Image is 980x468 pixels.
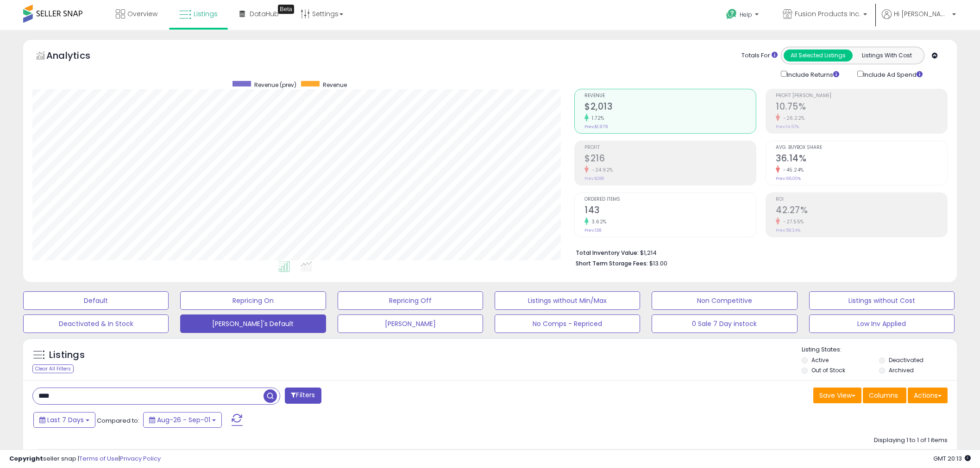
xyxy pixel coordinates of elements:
button: [PERSON_NAME] [338,314,483,333]
small: Prev: $1,979 [584,124,608,129]
span: Last 7 Days [47,415,84,425]
small: Prev: $288 [584,176,604,181]
div: Include Returns [774,69,850,80]
button: Listings without Cost [809,291,955,310]
small: Prev: 138 [584,228,601,233]
span: Columns [869,391,898,400]
a: Terms of Use [79,454,119,463]
span: $13.00 [649,259,667,268]
span: DataHub [250,9,279,18]
h5: Listings [49,349,85,362]
div: Tooltip anchor [278,5,294,14]
label: Active [811,356,829,364]
span: Compared to: [97,416,139,425]
label: Out of Stock [811,366,845,374]
b: Short Term Storage Fees: [576,259,648,267]
h2: 143 [584,205,756,217]
small: -26.22% [780,115,805,122]
button: Aug-26 - Sep-01 [143,412,222,428]
li: $1,214 [576,246,941,258]
span: Revenue (prev) [254,81,296,89]
small: 1.72% [589,115,604,122]
label: Deactivated [889,356,923,364]
div: Totals For [741,51,778,60]
span: Fusion Products Inc. [795,9,861,18]
div: Include Ad Spend [850,69,937,80]
p: Listing States: [802,345,957,354]
button: All Selected Listings [784,49,853,62]
span: ROI [776,197,947,202]
span: Revenue [323,81,347,89]
button: Columns [863,388,906,403]
button: No Comps - Repriced [495,314,640,333]
span: Overview [127,9,157,18]
h2: 10.75% [776,101,947,114]
span: 2025-09-9 20:13 GMT [933,454,971,463]
button: Non Competitive [652,291,797,310]
span: Help [740,11,752,18]
strong: Copyright [9,454,43,463]
button: Repricing Off [338,291,483,310]
button: [PERSON_NAME]'s Default [180,314,326,333]
i: Get Help [726,8,737,20]
button: Save View [813,388,861,403]
span: Profit [PERSON_NAME] [776,93,947,99]
span: Avg. Buybox Share [776,145,947,150]
div: Clear All Filters [32,364,74,373]
button: Last 7 Days [33,412,95,428]
button: Filters [285,388,321,404]
small: Prev: 66.00% [776,176,801,181]
span: Ordered Items [584,197,756,202]
small: 3.62% [589,218,607,225]
label: Archived [889,366,914,374]
b: Total Inventory Value: [576,249,639,257]
h2: $216 [584,153,756,166]
h5: Analytics [46,49,108,64]
small: -24.92% [589,166,613,173]
h2: 36.14% [776,153,947,166]
button: Low Inv Applied [809,314,955,333]
a: Hi [PERSON_NAME] [882,9,956,30]
button: Listings without Min/Max [495,291,640,310]
small: Prev: 14.57% [776,124,799,129]
a: Privacy Policy [120,454,161,463]
button: Listings With Cost [852,49,921,62]
button: Repricing On [180,291,326,310]
small: Prev: 58.34% [776,228,800,233]
span: Revenue [584,93,756,99]
span: Listings [194,9,218,18]
div: Displaying 1 to 1 of 1 items [874,436,948,445]
small: -27.55% [780,218,804,225]
a: Help [719,1,768,30]
button: Deactivated & In Stock [23,314,169,333]
button: Actions [908,388,948,403]
span: Profit [584,145,756,150]
button: 0 Sale 7 Day instock [652,314,797,333]
small: -45.24% [780,166,804,173]
button: Default [23,291,169,310]
h2: 42.27% [776,205,947,217]
div: seller snap | | [9,455,161,463]
span: Hi [PERSON_NAME] [894,9,949,18]
h2: $2,013 [584,101,756,114]
span: Aug-26 - Sep-01 [157,415,210,425]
